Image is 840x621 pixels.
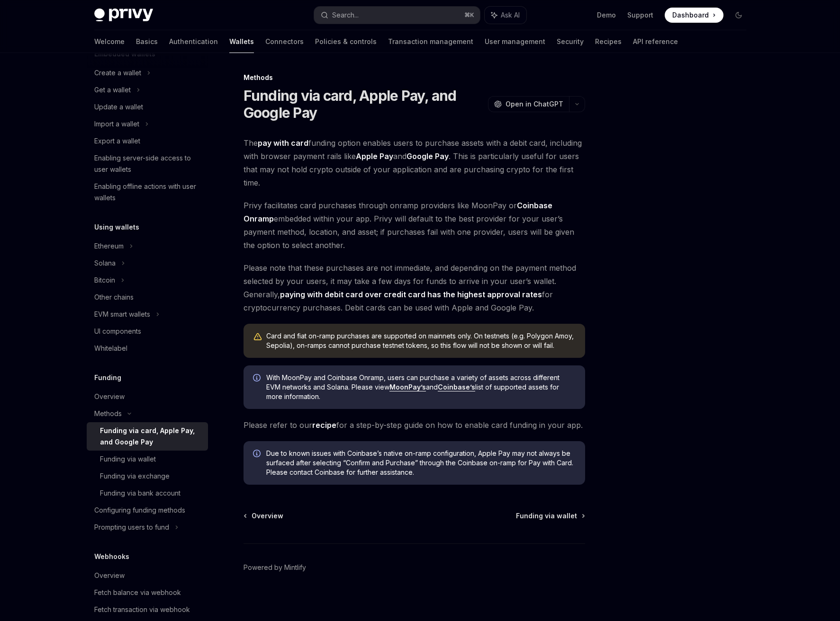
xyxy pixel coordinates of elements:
[136,30,158,53] a: Basics
[94,84,131,96] div: Get a wallet
[94,343,127,354] div: Whitelabel
[87,323,208,340] a: UI components
[87,388,208,405] a: Overview
[94,326,141,337] div: UI components
[94,101,143,113] div: Update a wallet
[266,331,576,350] div: Card and fiat on-ramp purchases are supported on mainnets only. On testnets (e.g. Polygon Amoy, S...
[94,292,134,303] div: Other chains
[314,7,480,24] button: Search...⌘K
[94,135,140,147] div: Export a wallet
[265,30,304,53] a: Connectors
[388,30,473,53] a: Transaction management
[244,199,585,252] span: Privy facilitates card purchases through onramp providers like MoonPay or embedded within your ap...
[266,449,576,477] span: Due to known issues with Coinbase’s native on-ramp configuration, Apple Pay may not always be sur...
[87,289,208,306] a: Other chains
[94,181,202,204] div: Enabling offline actions with user wallets
[501,10,520,20] span: Ask AI
[244,418,585,432] span: Please refer to our for a step-by-step guide on how to enable card funding in your app.
[94,222,139,233] h5: Using wallets
[252,511,283,521] span: Overview
[87,468,208,485] a: Funding via exchange
[627,10,653,20] a: Support
[253,374,262,383] svg: Info
[665,8,723,23] a: Dashboard
[94,152,202,175] div: Enabling server-side access to user wallets
[94,30,125,53] a: Welcome
[87,98,208,115] a: Update a wallet
[94,505,185,516] div: Configuring funding methods
[87,150,208,178] a: Enabling server-side access to user wallets
[87,178,208,206] a: Enabling offline actions with user wallets
[94,522,169,533] div: Prompting users to fund
[94,118,139,130] div: Import a wallet
[315,30,377,53] a: Policies & controls
[94,240,124,252] div: Ethereum
[488,96,569,112] button: Open in ChatGPT
[94,391,125,402] div: Overview
[94,372,121,383] h5: Funding
[100,425,202,448] div: Funding via card, Apple Pay, and Google Pay
[280,290,542,299] strong: paying with debit card over credit card has the highest approval rates
[356,151,393,161] strong: Apple Pay
[253,450,262,459] svg: Info
[87,133,208,150] a: Export a wallet
[94,604,190,615] div: Fetch transaction via webhook
[87,567,208,584] a: Overview
[731,8,746,23] button: Toggle dark mode
[557,30,584,53] a: Security
[100,453,156,465] div: Funding via wallet
[244,87,484,121] h1: Funding via card, Apple Pay, and Google Pay
[87,340,208,357] a: Whitelabel
[87,451,208,468] a: Funding via wallet
[94,408,122,419] div: Methods
[438,383,475,391] a: Coinbase’s
[100,470,170,482] div: Funding via exchange
[94,67,141,79] div: Create a wallet
[244,261,585,314] span: Please note that these purchases are not immediate, and depending on the payment method selected ...
[229,30,254,53] a: Wallets
[485,7,526,24] button: Ask AI
[94,275,115,286] div: Bitcoin
[169,30,218,53] a: Authentication
[406,151,449,161] strong: Google Pay
[94,551,129,562] h5: Webhooks
[87,502,208,519] a: Configuring funding methods
[516,511,584,521] a: Funding via wallet
[516,511,577,521] span: Funding via wallet
[94,257,116,269] div: Solana
[244,563,306,572] a: Powered by Mintlify
[100,488,181,499] div: Funding via bank account
[485,30,545,53] a: User management
[633,30,678,53] a: API reference
[94,9,153,22] img: dark logo
[244,136,585,189] span: The funding option enables users to purchase assets with a debit card, including with browser pay...
[87,601,208,618] a: Fetch transaction via webhook
[244,73,585,82] div: Methods
[595,30,622,53] a: Recipes
[87,422,208,451] a: Funding via card, Apple Pay, and Google Pay
[312,420,336,430] a: recipe
[87,485,208,502] a: Funding via bank account
[266,373,576,401] span: With MoonPay and Coinbase Onramp, users can purchase a variety of assets across different EVM net...
[672,10,709,20] span: Dashboard
[94,570,125,581] div: Overview
[244,511,283,521] a: Overview
[258,138,308,148] strong: pay with card
[389,383,426,391] a: MoonPay’s
[253,332,262,342] svg: Warning
[506,99,563,109] span: Open in ChatGPT
[464,11,474,19] span: ⌘ K
[332,9,359,21] div: Search...
[94,587,181,598] div: Fetch balance via webhook
[87,584,208,601] a: Fetch balance via webhook
[94,309,150,320] div: EVM smart wallets
[597,10,616,20] a: Demo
